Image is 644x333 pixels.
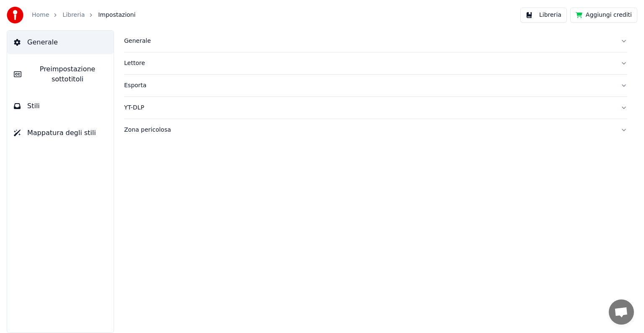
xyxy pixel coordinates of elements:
[7,31,114,54] button: Generale
[7,121,114,145] button: Mappatura degli stili
[62,11,85,19] a: Libreria
[28,64,107,84] span: Preimpostazione sottotitoli
[570,8,637,23] button: Aggiungi crediti
[98,11,135,19] span: Impostazioni
[7,94,114,118] button: Stili
[27,37,58,47] span: Generale
[7,7,23,23] img: youka
[124,97,627,119] button: YT-DLP
[124,30,627,52] button: Generale
[609,299,634,325] a: Aprire la chat
[124,52,627,74] button: Lettore
[124,81,614,90] div: Esporta
[7,57,114,91] button: Preimpostazione sottotitoli
[124,37,614,45] div: Generale
[124,126,614,134] div: Zona pericolosa
[124,75,627,96] button: Esporta
[124,104,614,112] div: YT-DLP
[32,11,135,19] nav: breadcrumb
[124,59,614,68] div: Lettore
[32,11,49,19] a: Home
[520,8,567,23] button: Libreria
[27,128,96,138] span: Mappatura degli stili
[124,119,627,141] button: Zona pericolosa
[27,101,40,111] span: Stili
